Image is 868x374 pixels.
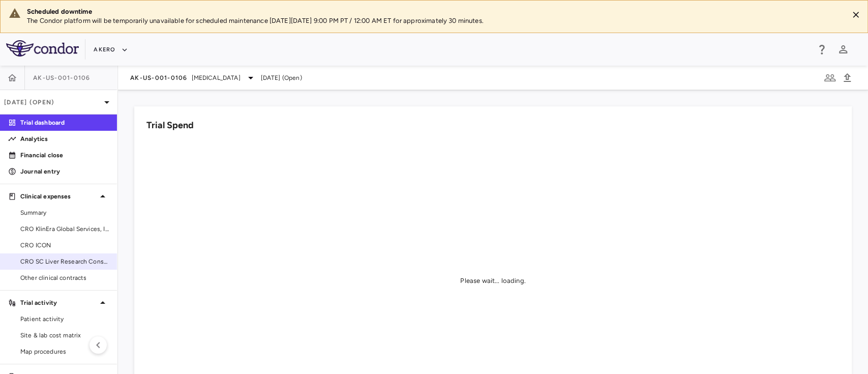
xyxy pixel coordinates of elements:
p: Financial close [20,151,109,160]
span: Site & lab cost matrix [20,331,109,340]
span: AK-US-001-0106 [33,74,91,82]
span: AK-US-001-0106 [130,74,188,82]
span: [MEDICAL_DATA] [192,73,241,82]
span: [DATE] (Open) [261,73,302,82]
span: Patient activity [20,314,109,324]
span: Map procedures [20,347,109,356]
img: logo-full-SnFGN8VE.png [6,40,79,56]
p: Clinical expenses [20,192,97,201]
p: Journal entry [20,167,109,176]
span: Other clinical contracts [20,273,109,282]
span: CRO KlinEra Global Services, Inc [20,224,109,234]
p: The Condor platform will be temporarily unavailable for scheduled maintenance [DATE][DATE] 9:00 P... [27,16,840,25]
button: Akero [94,42,128,58]
span: Summary [20,208,109,217]
p: Analytics [20,134,109,143]
span: CRO SC Liver Research Consortium LLC [20,257,109,266]
span: CRO ICON [20,241,109,250]
p: Trial dashboard [20,118,109,127]
button: Close [848,7,863,22]
div: Please wait... loading. [460,276,525,285]
p: [DATE] (Open) [4,98,101,107]
h6: Trial Spend [146,119,194,132]
div: Scheduled downtime [27,7,840,16]
p: Trial activity [20,298,97,307]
